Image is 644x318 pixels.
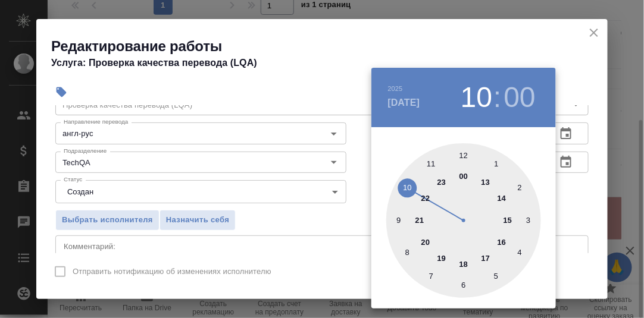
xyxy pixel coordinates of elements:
[461,81,492,114] button: 10
[504,81,536,114] button: 00
[388,85,403,92] button: 2025
[388,96,420,110] button: [DATE]
[493,81,501,114] h3: :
